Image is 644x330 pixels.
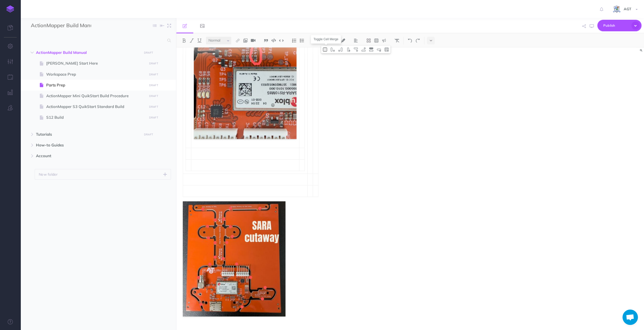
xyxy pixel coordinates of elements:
span: Publish [603,22,629,29]
button: DRAFT [147,104,160,110]
small: DRAFT [149,94,158,98]
img: Delete table button [384,47,389,52]
p: New folder [39,172,58,177]
span: Account [36,153,139,159]
img: Blockquote button [264,38,268,43]
span: ActionMapper S3 QuikStart Standard Build [46,104,145,110]
span: How-to Guides [36,142,139,148]
span: Parts Prep [46,82,145,88]
img: Inline code button [279,38,284,42]
img: Ordered list button [292,38,296,43]
img: Unordered list button [300,38,304,43]
img: logo-mark.svg [6,5,14,13]
img: Add column after merge button [338,47,343,52]
img: Clear styles button [395,38,399,43]
small: DRAFT [144,133,153,136]
span: S12 Build [46,114,145,121]
img: Text background color button [341,38,345,43]
img: Toggle row header button [369,47,373,52]
a: Open chat [622,309,638,325]
img: Add video button [251,38,255,43]
img: Bold button [182,38,186,43]
img: Italic button [189,38,194,43]
span: ActionMapper Mini QuikStart Build Procedure [46,93,145,99]
img: Headings dropdown button [312,38,317,43]
img: Create table button [374,38,379,43]
img: Undo [408,38,412,43]
input: Search [31,36,164,45]
button: DRAFT [147,115,160,121]
img: VDU1q7S88xIKrKM17qRT.jpg [194,3,296,139]
img: Redo [415,38,420,43]
button: DRAFT [142,132,155,137]
small: DRAFT [149,62,158,65]
img: Code block button [271,38,276,42]
img: Add image button [243,38,248,43]
input: Documentation Name [31,22,91,29]
img: Delete row button [377,47,381,52]
small: DRAFT [149,73,158,76]
img: Link button [235,38,240,43]
small: DRAFT [144,51,153,54]
img: iCxL6hB4gPtK36lnwjqkK90dLekSAv8p9JC67nPZ.png [612,5,621,14]
img: Add row after button [361,47,366,52]
img: Paragraph button [320,38,325,43]
button: New folder [35,169,171,180]
span: AGT [621,7,634,11]
img: Add row before button [353,47,358,52]
img: Delete column button [346,47,350,52]
img: Alignment dropdown menu button [353,38,358,43]
button: DRAFT [147,72,160,77]
img: Underline button [197,38,202,43]
img: Text color button [333,38,338,43]
button: DRAFT [147,93,160,99]
img: Add column Before Merge [330,47,335,52]
small: DRAFT [149,105,158,108]
img: Toggle cell merge button [323,47,327,52]
small: DRAFT [149,84,158,87]
span: ActionMapper Build Manual [36,49,139,56]
span: Tutorials [36,131,139,137]
img: dDmzwk07ZpIWNxbxNRdz.jpg [183,201,285,316]
button: Publish [597,20,641,31]
img: Callout dropdown menu button [382,38,386,43]
small: DRAFT [149,116,158,119]
span: Workspace Prep [46,71,145,77]
button: DRAFT [147,61,160,66]
button: DRAFT [147,82,160,88]
span: [PERSON_NAME] Start Here [46,60,145,66]
button: DRAFT [142,50,155,56]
